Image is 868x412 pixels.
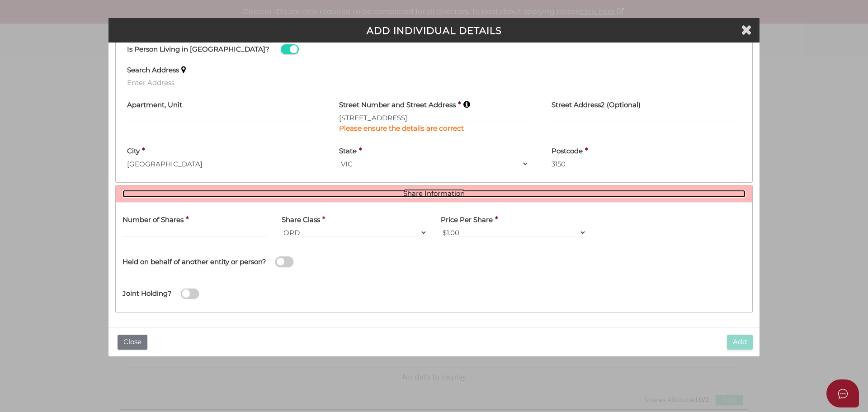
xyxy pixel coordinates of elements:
h4: City [127,147,140,155]
h4: Share Class [282,216,320,224]
h4: Number of Shares [123,216,184,224]
h4: Joint Holding? [123,290,172,298]
h4: Postcode [552,147,583,155]
a: Share Information [123,190,745,198]
button: Close [118,335,147,350]
h4: Price Per Share [441,216,493,224]
button: Open asap [826,379,859,407]
button: Add [727,335,753,350]
h4: State [339,147,357,155]
h4: Held on behalf of another entity or person? [123,258,266,266]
